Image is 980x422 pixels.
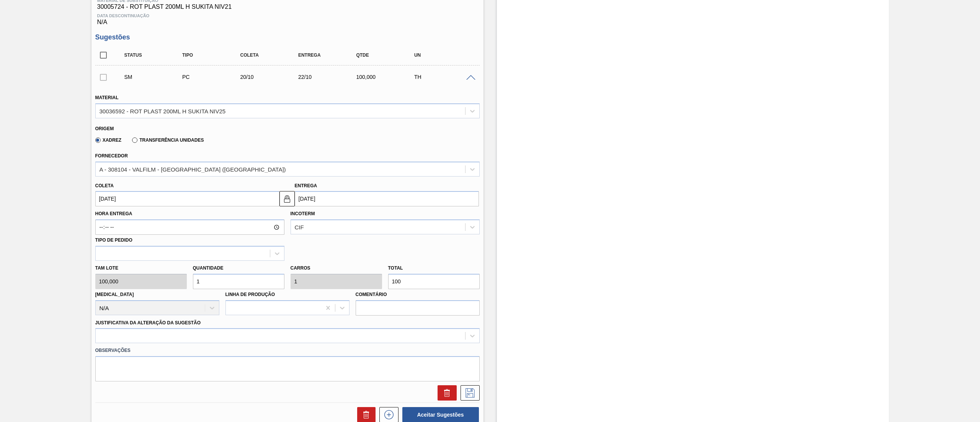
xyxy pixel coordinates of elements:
[296,74,363,80] div: 22/10/2025
[193,265,224,271] label: Quantidade
[95,33,480,41] h3: Sugestões
[295,191,479,206] input: dd/mm/yyyy
[95,292,134,297] label: [MEDICAL_DATA]
[283,194,292,203] img: locked
[95,263,187,274] label: Tam lote
[412,74,479,80] div: TH
[295,183,317,188] label: Entrega
[291,211,315,216] label: Incoterm
[95,237,132,243] label: Tipo de pedido
[100,166,286,172] div: A - 308104 - VALFILM - [GEOGRAPHIC_DATA] ([GEOGRAPHIC_DATA])
[132,137,204,143] label: Transferência Unidades
[412,52,479,58] div: UN
[291,265,310,271] label: Carros
[434,385,457,401] div: Excluir Sugestão
[95,95,119,100] label: Material
[180,52,247,58] div: Tipo
[457,385,480,401] div: Salvar Sugestão
[354,52,420,58] div: Qtde
[122,52,189,58] div: Status
[295,224,304,231] div: CIF
[95,191,279,206] input: dd/mm/yyyy
[95,320,201,325] label: Justificativa da Alteração da Sugestão
[122,74,189,80] div: Sugestão Manual
[95,10,480,26] div: N/A
[238,74,304,80] div: 20/10/2025
[225,292,275,297] label: Linha de Produção
[95,345,480,356] label: Observações
[95,126,114,131] label: Origem
[100,108,226,114] div: 30036592 - ROT PLAST 200ML H SUKITA NIV25
[95,183,114,188] label: Coleta
[279,191,295,206] button: locked
[97,13,478,18] span: Data Descontinuação
[238,52,304,58] div: Coleta
[180,74,247,80] div: Pedido de Compra
[354,74,420,80] div: 100,000
[95,137,122,143] label: Xadrez
[95,208,284,219] label: Hora Entrega
[97,3,478,10] span: 30005724 - ROT PLAST 200ML H SUKITA NIV21
[388,265,403,271] label: Total
[95,153,128,159] label: Fornecedor
[356,289,480,300] label: Comentário
[296,52,363,58] div: Entrega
